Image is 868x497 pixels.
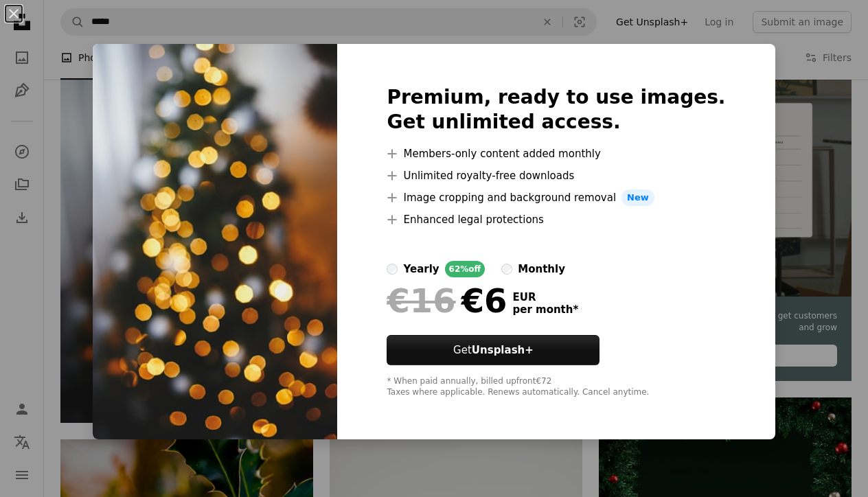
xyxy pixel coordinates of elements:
[512,303,578,316] span: per month *
[445,261,486,277] div: 62% off
[512,291,578,303] span: EUR
[621,189,654,206] span: New
[387,85,725,135] h2: Premium, ready to use images. Get unlimited access.
[518,261,565,277] div: monthly
[93,44,337,439] img: premium_photo-1661730336534-a9dbc5abbc41
[387,167,725,184] li: Unlimited royalty-free downloads
[387,376,725,398] div: * When paid annually, billed upfront €72 Taxes where applicable. Renews automatically. Cancel any...
[387,189,725,206] li: Image cropping and background removal
[387,283,455,319] span: €16
[387,264,398,275] input: yearly62%off
[387,335,599,365] button: GetUnsplash+
[387,146,725,162] li: Members-only content added monthly
[387,283,507,319] div: €6
[501,264,512,275] input: monthly
[387,211,725,228] li: Enhanced legal protections
[472,344,534,356] strong: Unsplash+
[403,261,439,277] div: yearly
